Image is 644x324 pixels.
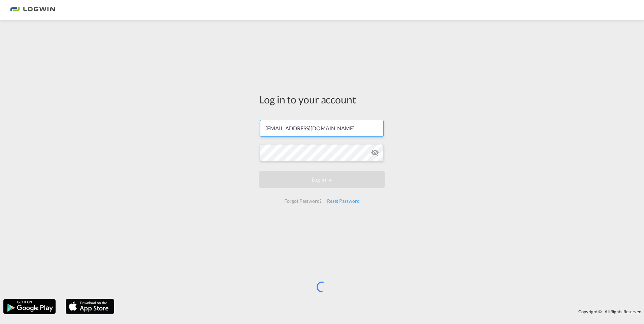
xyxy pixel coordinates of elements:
[259,171,385,188] button: LOGIN
[259,92,385,106] div: Log in to your account
[118,306,644,317] div: Copyright © . All Rights Reserved
[65,298,115,315] img: apple.png
[260,120,384,137] input: Enter email/phone number
[10,3,56,18] img: bc73a0e0d8c111efacd525e4c8ad7d32.png
[3,298,56,315] img: google.png
[282,195,324,207] div: Forgot Password?
[371,149,379,157] md-icon: icon-eye-off
[324,195,362,207] div: Reset Password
